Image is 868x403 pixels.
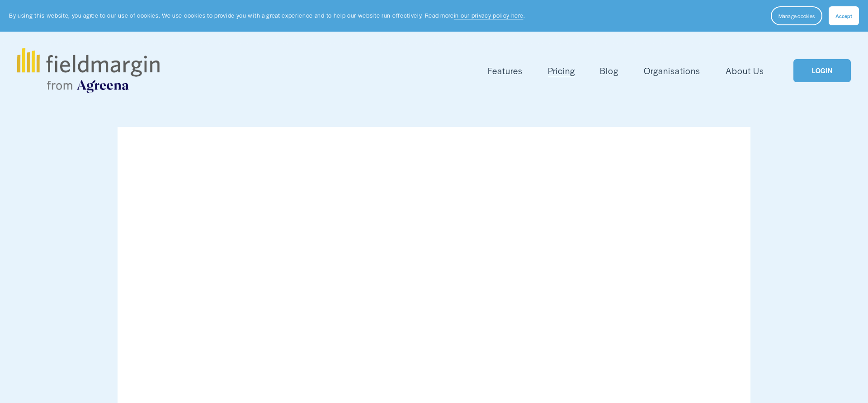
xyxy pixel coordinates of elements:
span: Accept [835,12,852,19]
a: LOGIN [793,59,850,82]
img: fieldmargin.com [17,48,159,93]
a: Organisations [644,63,700,78]
a: Blog [600,63,618,78]
p: By using this website, you agree to our use of cookies. We use cookies to provide you with a grea... [9,11,525,20]
span: Features [488,64,523,77]
a: folder dropdown [488,63,523,78]
a: in our privacy policy here [454,11,524,19]
button: Accept [829,6,859,25]
button: Manage cookies [771,6,822,25]
a: Pricing [548,63,575,78]
span: Manage cookies [778,12,815,19]
a: About Us [726,63,764,78]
